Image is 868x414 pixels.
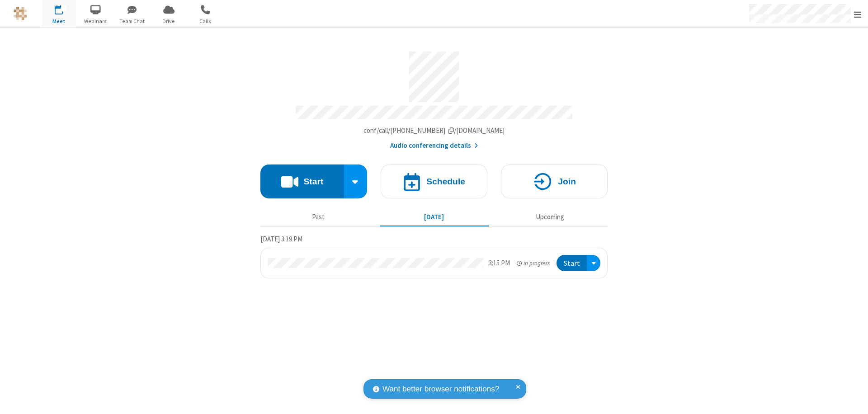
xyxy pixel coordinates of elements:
[79,17,113,25] span: Webinars
[152,17,186,25] span: Drive
[390,141,478,151] button: Audio conferencing details
[61,5,67,12] div: 1
[587,255,600,272] div: Open menu
[381,165,487,198] button: Schedule
[14,7,27,20] img: QA Selenium DO NOT DELETE OR CHANGE
[303,177,323,186] h4: Start
[363,126,505,136] button: Copy my meeting room linkCopy my meeting room link
[382,383,499,395] span: Want better browser notifications?
[260,235,302,243] span: [DATE] 3:19 PM
[517,259,550,268] em: in progress
[558,177,576,186] h4: Join
[260,45,608,151] section: Account details
[344,165,368,198] div: Start conference options
[260,165,344,198] button: Start
[264,208,373,226] button: Past
[189,17,222,25] span: Calls
[260,234,608,279] section: Today's Meetings
[363,126,505,135] span: Copy my meeting room link
[115,17,149,25] span: Team Chat
[426,177,465,186] h4: Schedule
[495,208,604,226] button: Upcoming
[501,165,608,198] button: Join
[557,255,587,272] button: Start
[42,17,76,25] span: Meet
[380,208,489,226] button: [DATE]
[845,390,861,408] iframe: Chat
[489,258,510,268] div: 3:15 PM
